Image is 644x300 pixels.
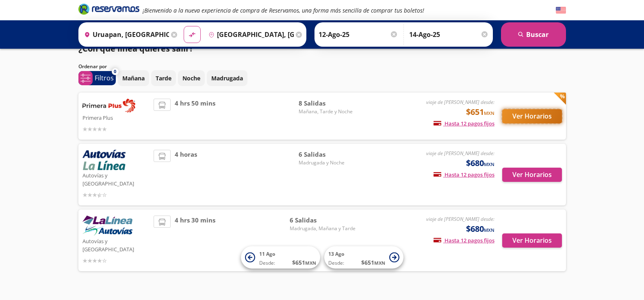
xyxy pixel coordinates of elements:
p: Primera Plus [82,112,150,122]
button: English [556,5,566,15]
p: Filtros [95,73,114,83]
button: Tarde [151,70,176,86]
input: Opcional [409,24,489,45]
button: Ver Horarios [502,233,562,248]
p: Noche [182,74,200,82]
img: Autovías y La Línea [82,150,126,170]
button: 0Filtros [78,71,116,85]
span: $ 651 [292,258,316,267]
em: viaje de [PERSON_NAME] desde: [426,216,494,222]
p: Mañana [122,74,145,82]
span: $ 651 [361,258,385,267]
button: 13 AgoDesde:$651MXN [324,246,403,269]
p: Autovías y [GEOGRAPHIC_DATA] [82,170,150,188]
button: 11 AgoDesde:$651MXN [241,246,320,269]
span: 6 Salidas [299,150,356,159]
input: Buscar Origen [81,24,169,45]
span: Madrugada, Mañana y Tarde [290,225,356,232]
img: Primera Plus [82,99,135,112]
span: Desde: [259,259,275,267]
span: Hasta 12 pagos fijos [434,237,494,244]
p: Madrugada [211,74,243,82]
span: Hasta 12 pagos fijos [434,120,494,127]
p: Autovías y [GEOGRAPHIC_DATA] [82,236,150,253]
i: Brand Logo [78,3,139,15]
input: Buscar Destino [205,24,294,45]
span: 11 Ago [259,250,275,257]
span: Desde: [328,259,344,267]
span: Hasta 12 pagos fijos [434,171,494,178]
p: Tarde [156,74,171,82]
span: 6 Salidas [290,216,356,225]
input: Elegir Fecha [319,24,398,45]
span: 0 [114,68,116,75]
span: $680 [466,157,494,169]
button: Mañana [118,70,149,86]
span: 8 Salidas [299,99,356,108]
span: Madrugada y Noche [299,159,356,166]
img: Autovías y La Línea [82,216,132,236]
em: viaje de [PERSON_NAME] desde: [426,150,494,157]
a: Brand Logo [78,3,139,17]
p: Ordenar por [78,63,107,70]
span: 4 horas [175,150,197,199]
em: ¡Bienvenido a la nueva experiencia de compra de Reservamos, una forma más sencilla de comprar tus... [143,6,424,14]
span: Mañana, Tarde y Noche [299,108,356,115]
button: Noche [178,70,205,86]
span: 4 hrs 30 mins [175,216,215,265]
small: MXN [484,161,494,167]
span: 4 hrs 50 mins [175,99,215,134]
span: $651 [466,106,494,118]
p: ¿Con qué línea quieres salir? [78,43,193,55]
small: MXN [484,227,494,233]
span: $680 [466,223,494,235]
small: MXN [374,260,385,266]
button: Ver Horarios [502,109,562,123]
em: viaje de [PERSON_NAME] desde: [426,99,494,106]
button: Ver Horarios [502,168,562,182]
small: MXN [305,260,316,266]
button: Madrugada [207,70,247,86]
span: 13 Ago [328,250,344,257]
small: MXN [484,110,494,116]
button: Buscar [501,22,566,47]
